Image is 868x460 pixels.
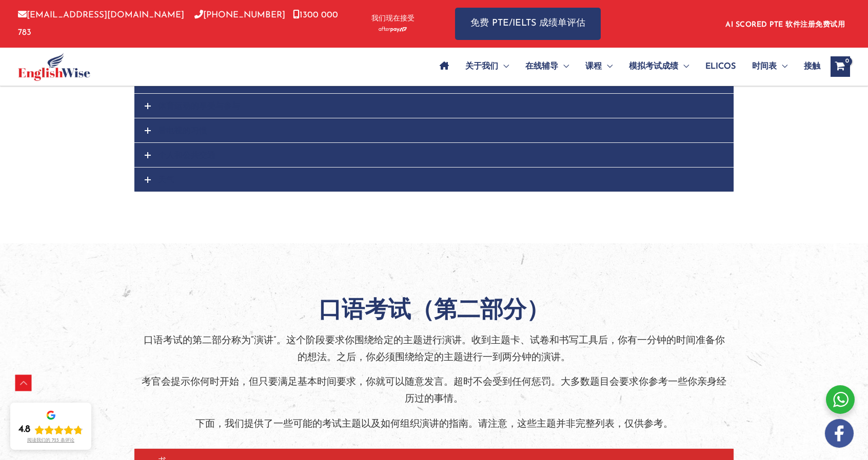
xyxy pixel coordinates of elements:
[134,118,734,142] a: 看电视的习惯
[525,62,558,71] font: 在线辅导
[158,126,207,135] font: 看电视的习惯
[158,175,174,184] font: 天气
[371,15,415,23] font: 我们现在接受
[144,336,725,363] font: 口语考试的第二部分称为“演讲”。这个阶段要求你围绕给定的主题进行演讲。收到主题卡、试卷和书写工具后，你有一分钟​​的时间准备你的想法。之后，你必须围绕给定的主题进行一到两分钟的演讲。
[804,62,820,71] font: 接触
[744,49,796,85] a: 时间表菜单切换
[319,296,549,323] font: 口语考试（第二部分）
[752,62,777,71] font: 时间表
[725,21,845,29] a: AI SCORED PTE 软件注册免费试用
[796,49,820,85] a: 接触
[158,151,215,159] font: 个人和公共交通
[602,49,613,85] span: 菜单切换
[203,11,285,19] font: [PHONE_NUMBER]
[18,11,338,36] a: 1300 000 783
[18,425,30,434] font: 4.8
[517,49,577,85] a: 在线辅导菜单切换
[585,62,602,71] font: 课程
[18,11,184,19] a: [EMAIL_ADDRESS][DOMAIN_NAME]
[18,424,83,436] div: 评分：4.8（满分 5 分）
[577,49,621,85] a: 课程菜单切换
[470,19,585,28] font: 免费 PTE/IELTS 成绩单评估
[194,11,285,19] a: [PHONE_NUMBER]
[457,49,517,85] a: 关于我们菜单切换
[831,56,850,77] a: 查看购物车，空
[558,49,569,85] span: 菜单切换
[678,49,689,85] span: 菜单切换
[27,438,74,443] font: 阅读我们的 723 条评论
[455,8,601,40] a: 免费 PTE/IELTS 成绩单评估
[621,49,697,85] a: 模拟考试成绩菜单切换
[705,62,736,71] font: ELICOS
[134,94,734,118] a: 体育运动的享受与参与
[195,420,673,429] font: 下面，我们提供了一些可能的考试主题以及如何组织演讲的指南。请注意，这些主题并非完整列表，仅供参考。
[18,53,90,81] img: 裁剪的新标志
[681,13,850,35] aside: 页眉小部件 1
[498,49,509,85] span: 菜单切换
[777,49,787,85] span: 菜单切换
[379,27,407,32] img: Afterpay 标志
[629,62,678,71] font: 模拟考试成绩
[27,11,184,19] font: [EMAIL_ADDRESS][DOMAIN_NAME]
[134,143,734,167] a: 个人和公共交通
[825,419,854,448] img: white-facebook.png
[158,101,240,110] font: 体育运动的享受与参与
[134,168,734,192] a: 天气
[465,62,498,71] font: 关于我们
[431,49,820,85] nav: 网站导航：主菜单
[697,49,744,85] a: ELICOS
[142,378,726,404] font: 考官会提示你何时开始，但只要满足基本时间要求，你就可以随意发言。超时不会受到任何惩罚。大多数题目会要求你参考一些你亲身经历过的事情。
